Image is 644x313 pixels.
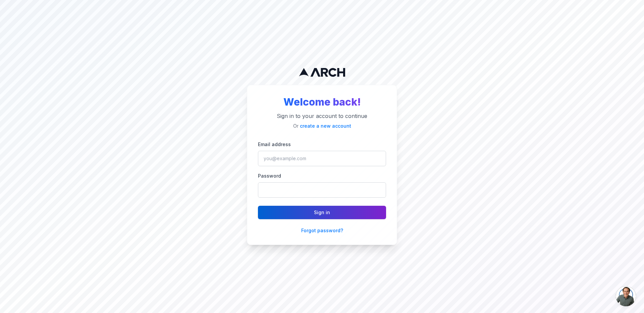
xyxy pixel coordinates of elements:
h2: Welcome back! [258,96,386,108]
label: Email address [258,141,291,147]
a: Open chat [616,286,636,306]
button: Forgot password? [301,227,343,234]
p: Sign in to your account to continue [258,112,386,120]
p: Or [258,123,386,129]
button: Sign in [258,206,386,219]
input: you@example.com [258,151,386,166]
label: Password [258,173,281,179]
a: create a new account [300,123,351,129]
